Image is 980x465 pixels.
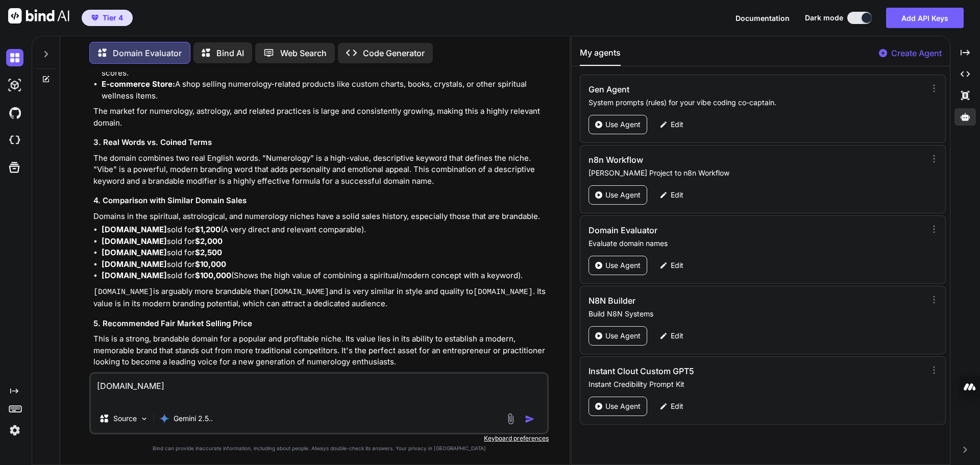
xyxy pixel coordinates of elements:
[89,445,549,452] p: Bind can provide inaccurate information, including about people. Always double-check its answers....
[102,259,167,269] strong: [DOMAIN_NAME]
[6,49,23,66] img: darkChat
[103,13,123,23] span: Tier 4
[195,225,220,234] strong: $1,200
[505,413,517,425] img: attachment
[102,225,167,234] strong: [DOMAIN_NAME]
[605,331,641,341] p: Use Agent
[91,374,547,404] textarea: [DOMAIN_NAME]
[93,153,547,187] p: The domain combines two real English words. "Numerology" is a high-value, descriptive keyword tha...
[140,414,149,423] img: Pick Models
[589,238,922,249] p: Evaluate domain names
[6,422,23,439] img: settings
[605,401,641,411] p: Use Agent
[6,132,23,149] img: cloudideIcon
[269,288,329,297] code: [DOMAIN_NAME]
[671,260,683,271] p: Edit
[113,413,137,424] p: Source
[113,47,182,59] p: Domain Evaluator
[102,270,547,282] li: sold for (Shows the high value of combining a spiritual/modern concept with a keyword).
[102,247,547,259] li: sold for
[589,224,822,236] h3: Domain Evaluator
[102,79,547,102] li: A shop selling numerology-related products like custom charts, books, crystals, or other spiritua...
[102,259,547,271] li: sold for
[102,236,167,246] strong: [DOMAIN_NAME]
[671,190,683,200] p: Edit
[589,379,922,389] p: Instant Credibility Prompt Kit
[8,8,69,23] img: Bind AI
[671,331,683,341] p: Edit
[93,288,153,297] code: [DOMAIN_NAME]
[93,137,547,149] h3: 3. Real Words vs. Coined Terms
[605,190,641,200] p: Use Agent
[93,195,547,207] h3: 4. Comparison with Similar Domain Sales
[93,106,547,129] p: The market for numerology, astrology, and related practices is large and consistently growing, ma...
[93,211,547,223] p: Domains in the spiritual, astrological, and numerology niches have a solid sales history, especia...
[159,413,169,424] img: Gemini 2.5 Pro
[93,318,547,330] h3: 5. Recommended Fair Market Selling Price
[473,288,533,297] code: [DOMAIN_NAME]
[89,434,549,443] p: Keyboard preferences
[102,271,167,280] strong: [DOMAIN_NAME]
[525,414,535,424] img: icon
[195,248,222,257] strong: $2,500
[216,47,244,59] p: Bind AI
[589,295,822,307] h3: N8N Builder
[589,97,922,108] p: System prompts (rules) for your vibe coding co-captain.
[589,168,922,178] p: [PERSON_NAME] Project to n8n Workflow
[580,46,621,66] button: My agents
[93,333,547,368] p: This is a strong, brandable domain for a popular and profitable niche. Its value lies in its abil...
[195,271,231,280] strong: $100,000
[589,83,822,95] h3: Gen Agent
[195,236,223,246] strong: $2,000
[805,13,843,23] span: Dark mode
[736,13,790,23] button: Documentation
[93,286,547,310] p: is arguably more brandable than and is very similar in style and quality to . Its value is in its...
[102,79,175,89] strong: E-commerce Store:
[891,47,942,59] p: Create Agent
[671,401,683,411] p: Edit
[589,309,922,319] p: Build N8N Systems
[82,10,133,26] button: premiumTier 4
[6,77,23,94] img: darkAi-studio
[102,224,547,236] li: sold for (A very direct and relevant comparable).
[6,104,23,121] img: githubDark
[589,154,822,166] h3: n8n Workflow
[736,14,790,22] span: Documentation
[280,47,327,59] p: Web Search
[102,248,167,257] strong: [DOMAIN_NAME]
[589,365,822,377] h3: Instant Clout Custom GPT5
[363,47,425,59] p: Code Generator
[102,236,547,248] li: sold for
[605,260,641,271] p: Use Agent
[91,15,99,21] img: premium
[671,119,683,130] p: Edit
[174,413,213,424] p: Gemini 2.5..
[605,119,641,130] p: Use Agent
[195,259,226,269] strong: $10,000
[886,8,964,28] button: Add API Keys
